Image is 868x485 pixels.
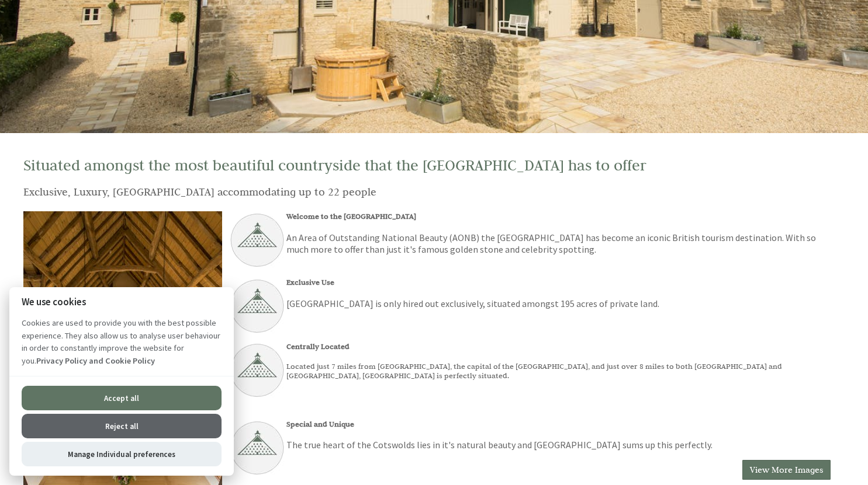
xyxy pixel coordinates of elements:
p: The true heart of the Cotswolds lies in it's natural beauty and [GEOGRAPHIC_DATA] sums up this pe... [23,439,831,451]
a: View More Images [742,460,831,480]
p: [GEOGRAPHIC_DATA] is only hired out exclusively, situated amongst 195 acres of private land. [23,298,831,309]
button: Reject all [22,414,222,438]
strong: Welcome to the [GEOGRAPHIC_DATA] [286,211,416,221]
p: An Area of Outstanding National Beauty (AONB) the [GEOGRAPHIC_DATA] has become an iconic British ... [23,232,831,267]
strong: Centrally Located [286,341,350,351]
h1: Situated amongst the most beautiful countryside that the [GEOGRAPHIC_DATA] has to offer [23,156,831,175]
h4: Located just 7 miles from [GEOGRAPHIC_DATA], the capital of the [GEOGRAPHIC_DATA], and just over ... [23,361,831,380]
button: Accept all [22,386,222,410]
button: Manage Individual preferences [22,442,222,466]
strong: Special and Unique [286,419,354,428]
p: Cookies are used to provide you with the best possible experience. They also allow us to analyse ... [9,317,234,376]
a: Privacy Policy and Cookie Policy [36,355,155,366]
h2: Exclusive, Luxury, [GEOGRAPHIC_DATA] accommodating up to 22 people [23,183,831,200]
strong: Exclusive Use [286,277,334,287]
h2: We use cookies [9,296,234,308]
